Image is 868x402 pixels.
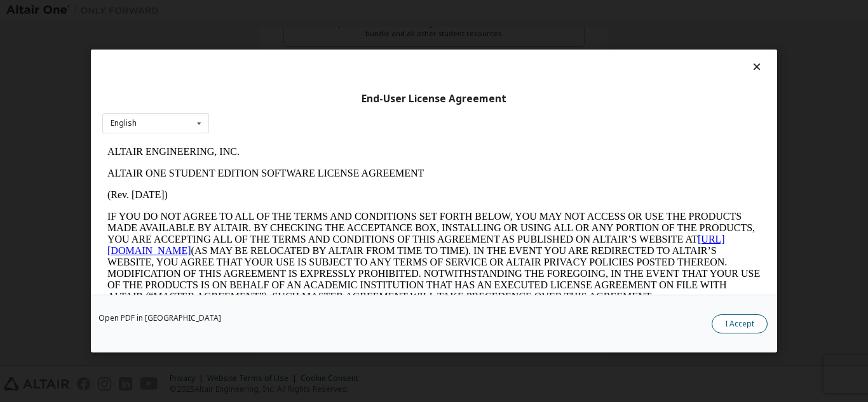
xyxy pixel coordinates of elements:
p: ALTAIR ONE STUDENT EDITION SOFTWARE LICENSE AGREEMENT [5,27,658,38]
a: Open PDF in [GEOGRAPHIC_DATA] [98,314,221,322]
p: IF YOU DO NOT AGREE TO ALL OF THE TERMS AND CONDITIONS SET FORTH BELOW, YOU MAY NOT ACCESS OR USE... [5,70,658,161]
div: English [111,119,137,127]
p: (Rev. [DATE]) [5,48,658,60]
button: I Accept [712,314,768,333]
div: End-User License Agreement [102,93,766,105]
p: This Altair One Student Edition Software License Agreement (“Agreement”) is between Altair Engine... [5,171,658,217]
p: ALTAIR ENGINEERING, INC. [5,5,658,17]
a: [URL][DOMAIN_NAME] [5,93,623,115]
